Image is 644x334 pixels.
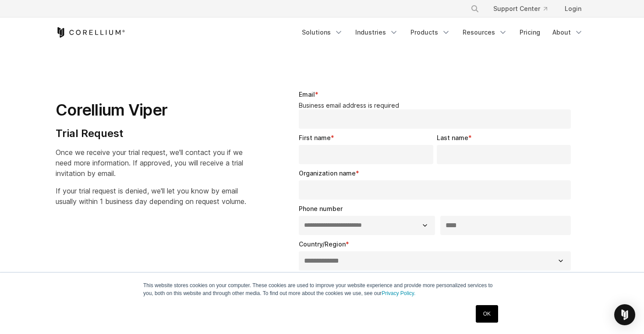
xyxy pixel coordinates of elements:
a: Login [558,1,588,17]
a: Pricing [514,25,545,40]
a: Corellium Home [56,27,125,38]
legend: Business email address is required [299,102,574,109]
a: Solutions [297,25,348,40]
span: Phone number [299,205,343,212]
span: Last name [437,134,468,141]
div: Navigation Menu [297,25,588,40]
a: Support Center [486,1,554,17]
a: About [547,25,588,40]
span: Organization name [299,169,356,177]
h4: Trial Request [56,127,246,140]
a: Privacy Policy. [382,290,415,296]
span: Email [299,91,315,98]
span: First name [299,134,331,141]
a: Resources [457,25,513,40]
h1: Corellium Viper [56,100,246,120]
div: Navigation Menu [460,1,588,17]
button: Search [467,1,483,17]
span: If your trial request is denied, we'll let you know by email usually within 1 business day depend... [56,186,246,206]
a: OK [476,305,498,323]
p: This website stores cookies on your computer. These cookies are used to improve your website expe... [143,281,501,297]
span: Country/Region [299,240,346,248]
div: Open Intercom Messenger [614,304,635,325]
span: Once we receive your trial request, we'll contact you if we need more information. If approved, y... [56,148,243,178]
a: Industries [350,25,403,40]
a: Products [405,25,456,40]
